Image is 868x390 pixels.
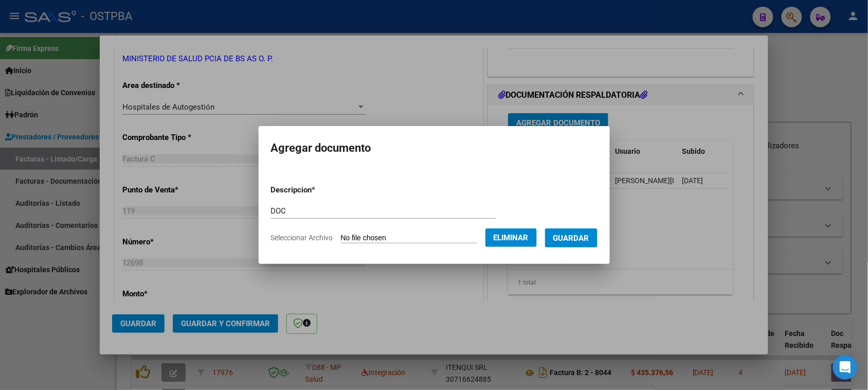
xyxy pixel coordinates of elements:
button: Guardar [545,228,598,247]
h2: Agregar documento [271,138,598,158]
span: Guardar [553,234,589,243]
p: Descripcion [271,184,369,196]
span: Seleccionar Archivo [271,234,333,242]
div: Open Intercom Messenger [833,355,858,380]
span: Eliminar [494,233,529,242]
button: Eliminar [485,228,537,247]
